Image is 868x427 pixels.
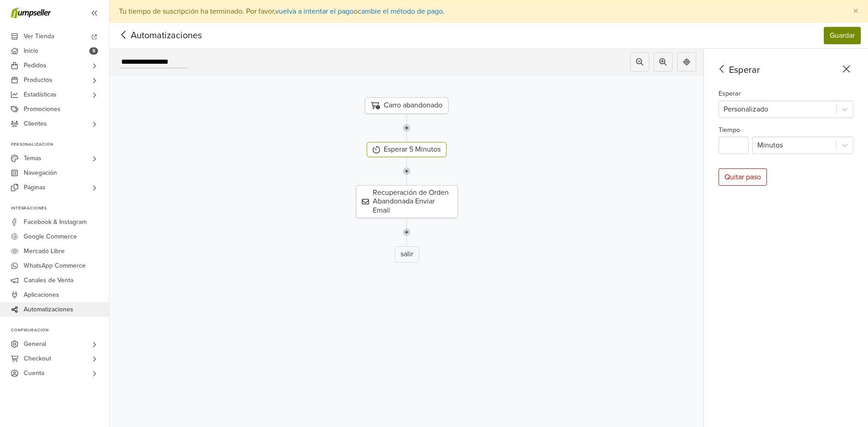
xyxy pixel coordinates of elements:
[844,0,868,22] button: Close
[11,328,109,333] p: Configuración
[719,125,740,135] label: Tiempo
[11,206,109,211] p: Integraciones
[403,218,411,246] img: line-7960e5f4d2b50ad2986e.svg
[24,117,47,131] span: Clientes
[24,259,86,273] span: WhatsApp Commerce
[365,97,448,114] div: Carro abandonado
[824,27,861,44] button: Guardar
[715,63,853,77] div: Esperar
[275,7,354,16] a: vuelva a intentar el pago
[24,288,59,302] span: Aplicaciones
[356,185,458,218] div: Recuperación de Orden Abandonada Enviar Email
[403,157,411,185] img: line-7960e5f4d2b50ad2986e.svg
[24,229,77,244] span: Google Commerce
[24,44,38,58] span: Inicio
[358,7,443,16] a: cambie el método de pago
[24,102,61,117] span: Promociones
[367,142,447,157] div: Esperar 5 Minutos
[24,180,46,195] span: Páginas
[24,73,52,87] span: Productos
[89,47,98,55] span: 5
[24,58,46,73] span: Pedidos
[719,168,767,186] div: Quitar paso
[117,29,188,42] span: Automatizaciones
[403,114,411,142] img: line-7960e5f4d2b50ad2986e.svg
[24,215,87,229] span: Facebook & Instagram
[24,87,56,102] span: Estadísticas
[24,244,65,259] span: Mercado Libre
[24,273,73,288] span: Canales de Venta
[11,142,109,147] p: Personalización
[719,89,741,99] label: Esperar
[24,351,51,366] span: Checkout
[24,302,73,317] span: Automatizaciones
[853,5,858,18] span: ×
[24,337,46,351] span: General
[24,151,41,166] span: Temas
[24,166,57,180] span: Navegación
[24,29,54,44] span: Ver Tienda
[395,246,419,263] div: salir
[24,366,44,381] span: Cuenta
